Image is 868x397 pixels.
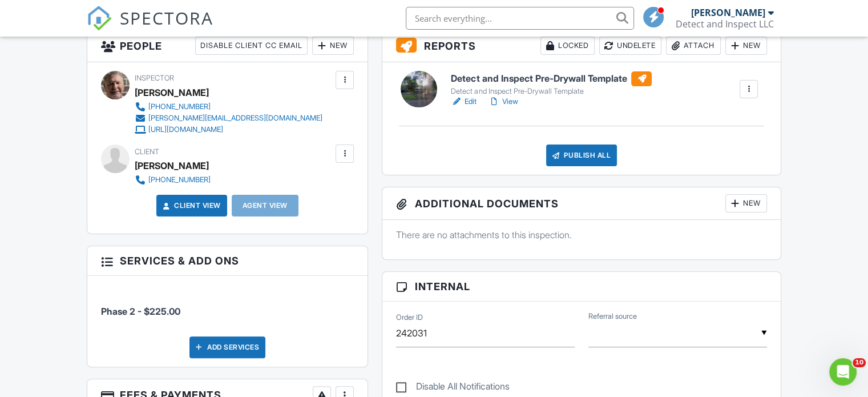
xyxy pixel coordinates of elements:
div: [PHONE_NUMBER] [148,175,211,185]
a: [PHONE_NUMBER] [135,174,211,186]
label: Order ID [396,312,423,323]
span: Client [135,147,159,156]
a: Client View [160,200,221,211]
span: 10 [853,358,866,367]
label: Referral source [588,311,637,322]
a: Detect and Inspect Pre-Drywall Template Detect and Inspect Pre-Drywall Template [451,71,652,97]
div: [PERSON_NAME][EMAIL_ADDRESS][DOMAIN_NAME] [148,114,322,123]
input: Search everything... [406,7,634,30]
a: [PERSON_NAME][EMAIL_ADDRESS][DOMAIN_NAME] [135,113,322,124]
label: Disable All Notifications [396,381,510,395]
div: Locked [540,37,595,55]
div: Add Services [189,336,265,358]
div: [PERSON_NAME] [691,7,765,18]
span: Inspector [135,74,174,82]
h3: Internal [382,272,781,302]
div: Disable Client CC Email [195,37,308,55]
span: Phase 2 - $225.00 [101,306,180,317]
iframe: Intercom live chat [829,358,857,386]
div: New [725,194,767,212]
div: [PHONE_NUMBER] [148,102,211,111]
p: There are no attachments to this inspection. [396,228,767,241]
div: [PERSON_NAME] [135,84,209,101]
span: SPECTORA [120,6,213,30]
div: Detect and Inspect Pre-Drywall Template [451,87,652,96]
h6: Detect and Inspect Pre-Drywall Template [451,71,652,86]
div: [URL][DOMAIN_NAME] [148,125,223,134]
h3: People [87,30,368,62]
div: New [725,37,767,55]
div: Publish All [546,145,617,166]
img: The Best Home Inspection Software - Spectora [87,6,112,31]
h3: Reports [382,30,781,62]
div: New [312,37,354,55]
h3: Services & Add ons [87,246,368,276]
a: View [488,96,518,107]
a: [URL][DOMAIN_NAME] [135,124,322,135]
div: Undelete [599,37,661,55]
h3: Additional Documents [382,187,781,220]
a: [PHONE_NUMBER] [135,101,322,113]
li: Service: Phase 2 [101,284,354,327]
div: [PERSON_NAME] [135,157,209,174]
a: SPECTORA [87,15,213,39]
a: Edit [451,96,477,107]
div: Detect and Inspect LLC [676,18,774,30]
div: Attach [666,37,721,55]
